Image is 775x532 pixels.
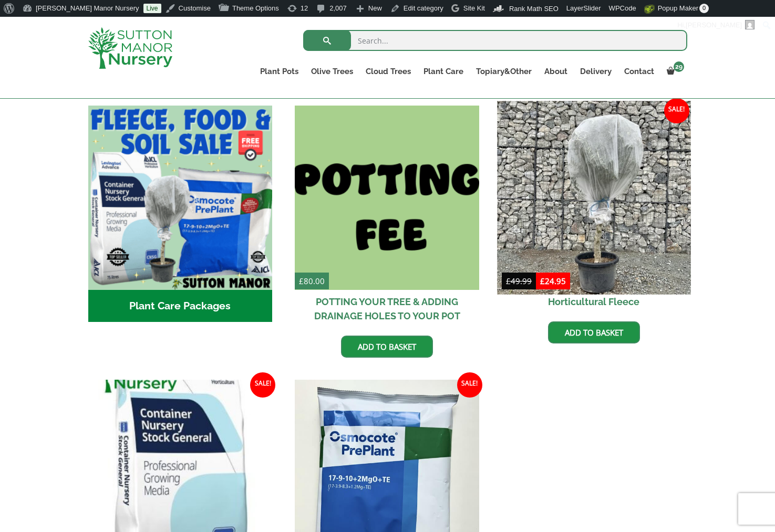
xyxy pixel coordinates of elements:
span: [PERSON_NAME] [686,21,742,29]
bdi: 49.99 [506,276,532,286]
a: Add to basket: “POTTING YOUR TREE & ADDING DRAINAGE HOLES TO YOUR POT” [341,336,433,358]
bdi: 80.00 [299,276,325,286]
a: Visit product category Plant Care Packages [88,106,273,322]
a: 29 [660,64,687,79]
a: Plant Pots [254,64,305,79]
a: Contact [618,64,660,79]
a: Olive Trees [305,64,359,79]
a: Topiary&Other [470,64,538,79]
img: logo [88,27,172,69]
a: About [538,64,574,79]
h2: Horticultural Fleece [502,290,686,314]
span: Sale! [250,372,275,398]
h2: Plant Care Packages [88,290,273,322]
span: £ [299,276,304,286]
span: £ [540,276,545,286]
span: Rank Math SEO [509,5,559,13]
a: £80.00 POTTING YOUR TREE & ADDING DRAINAGE HOLES TO YOUR POT [295,106,479,328]
a: Hi, [674,17,759,34]
a: Plant Care [417,64,470,79]
h2: POTTING YOUR TREE & ADDING DRAINAGE HOLES TO YOUR POT [295,290,479,328]
img: POTTING YOUR TREE & ADDING DRAINAGE HOLES TO YOUR POT [295,106,479,290]
a: Live [143,4,161,13]
a: Add to basket: “Horticultural Fleece” [548,321,640,343]
a: Sale! Horticultural Fleece [502,106,686,314]
span: Sale! [457,372,482,398]
span: 0 [699,4,709,13]
span: £ [506,276,511,286]
img: Plant Care Packages [88,106,273,290]
span: 29 [674,61,684,72]
input: Search... [303,30,687,51]
a: Delivery [574,64,618,79]
span: Sale! [664,98,689,123]
img: Horticultural Fleece [497,101,690,294]
bdi: 24.95 [540,276,566,286]
span: Site Kit [463,4,485,12]
a: Cloud Trees [359,64,417,79]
